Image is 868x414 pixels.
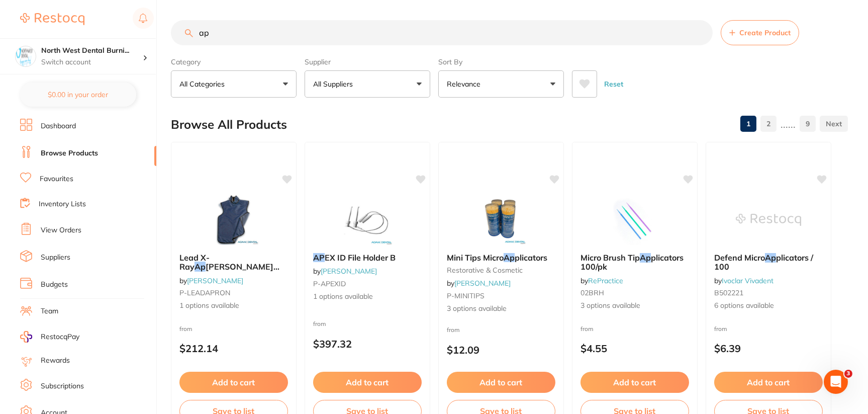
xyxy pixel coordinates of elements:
a: RestocqPay [20,331,79,343]
a: Inventory Lists [39,199,86,209]
span: by [179,276,243,285]
span: by [714,276,774,285]
p: Switch account [41,57,143,67]
span: from [581,325,594,333]
span: from [179,325,192,333]
span: [PERSON_NAME] With Collar [179,262,279,281]
a: Suppliers [41,253,70,263]
span: by [447,279,511,288]
span: P-MINITIPS [447,291,485,300]
img: Defend Micro Applicators / 100 [736,195,801,245]
span: 1 options available [313,292,422,302]
p: ...... [781,118,796,130]
span: from [447,326,460,334]
a: Dashboard [41,121,76,131]
img: RestocqPay [20,331,32,343]
span: by [581,276,623,285]
button: Add to cart [313,372,422,393]
span: EX ID File Holder B [325,253,396,263]
button: All Categories [171,70,297,98]
b: Lead X-Ray Apron With Collar [179,253,288,272]
h2: Browse All Products [171,118,287,132]
p: $397.32 [313,338,422,350]
button: Add to cart [447,372,555,393]
iframe: Intercom live chat [824,370,848,394]
b: Micro Brush Tip Applicators 100/pk [581,253,689,272]
b: APEX ID File Holder B [313,253,422,262]
em: Ap [195,262,206,272]
img: Lead X-Ray Apron With Collar [201,195,266,245]
p: $4.55 [581,343,689,354]
a: Subscriptions [41,381,84,391]
a: Ivoclar Vivadent [722,276,774,285]
span: by [313,267,377,276]
span: P-LEADAPRON [179,288,230,297]
span: 3 [844,370,852,378]
a: [PERSON_NAME] [454,279,511,288]
p: $212.14 [179,343,288,354]
p: $12.09 [447,344,555,356]
a: 1 [740,114,756,134]
a: [PERSON_NAME] [187,276,243,285]
label: Sort By [438,57,564,66]
img: Mini Tips Micro Applicators [468,195,534,245]
input: Search Products [171,20,713,45]
a: 2 [760,114,777,134]
img: APEX ID File Holder B [335,195,400,245]
em: Ap [765,253,776,263]
button: Create Product [721,20,799,45]
button: Add to cart [581,372,689,393]
span: Micro Brush Tip [581,253,640,263]
span: 1 options available [179,301,288,311]
span: 6 options available [714,301,823,311]
small: restorative & cosmetic [447,266,555,274]
span: B502221 [714,288,743,297]
em: Ap [504,253,515,263]
span: RestocqPay [41,332,79,342]
em: AP [313,253,325,263]
a: View Orders [41,225,81,235]
a: Restocq Logo [20,8,84,31]
span: plicators [515,253,547,263]
span: Defend Micro [714,253,765,263]
span: 3 options available [581,301,689,311]
button: Add to cart [179,372,288,393]
p: All Suppliers [313,79,357,89]
img: Restocq Logo [20,13,84,25]
button: Reset [601,70,626,98]
label: Supplier [305,57,430,66]
p: Relevance [447,79,485,89]
p: All Categories [179,79,229,89]
span: 3 options available [447,304,555,314]
span: plicators / 100 [714,253,813,272]
a: RePractice [588,276,623,285]
a: [PERSON_NAME] [321,267,377,276]
button: Relevance [438,70,564,98]
button: All Suppliers [305,70,430,98]
img: Micro Brush Tip Applicators 100/pk [602,195,667,245]
a: Rewards [41,356,70,366]
b: Mini Tips Micro Applicators [447,253,555,262]
span: Mini Tips Micro [447,253,504,263]
a: Budgets [41,280,68,290]
label: Category [171,57,297,66]
h4: North West Dental Burnie [41,46,143,56]
img: North West Dental Burnie [16,46,36,66]
a: 9 [800,114,816,134]
span: plicators 100/pk [581,253,684,272]
a: Browse Products [41,148,98,158]
span: 02BRH [581,288,604,297]
b: Defend Micro Applicators / 100 [714,253,823,272]
a: Team [41,306,58,316]
span: Lead X-Ray [179,253,210,272]
span: Create Product [739,29,791,37]
a: Favourites [40,174,73,184]
em: Ap [640,253,651,263]
button: $0.00 in your order [20,82,136,107]
span: from [313,320,326,327]
iframe: Intercom notifications message [667,311,868,387]
span: P-APEXID [313,279,346,288]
